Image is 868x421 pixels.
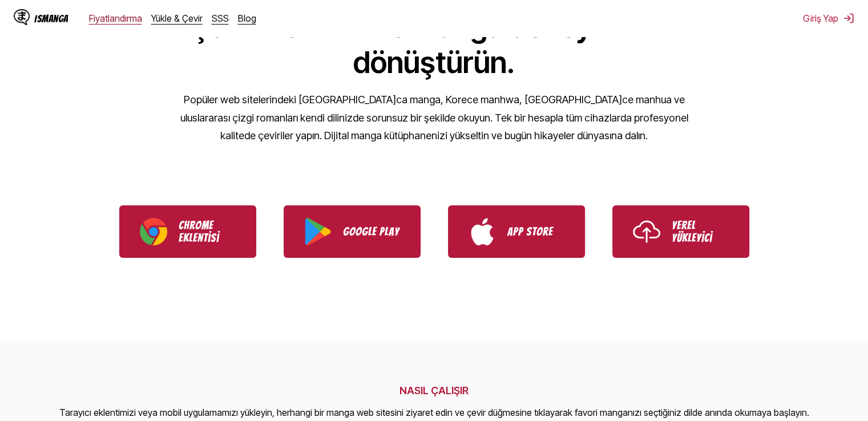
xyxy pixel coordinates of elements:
[59,384,809,396] h2: NASIL ÇALIŞIR
[89,13,142,24] a: Fiyatlandırma
[14,9,89,27] a: IsManga LogoIsManga
[140,218,167,245] img: Chrome logo
[238,13,256,24] a: Blog
[172,91,697,145] p: Popüler web sitelerindeki [GEOGRAPHIC_DATA]ca manga, Korece manhwa, [GEOGRAPHIC_DATA]ce manhua ve...
[507,225,564,238] p: App Store
[843,13,854,24] img: Sign out
[119,205,256,258] a: Download IsManga Chrome Extension
[14,9,30,25] img: IsManga Logo
[672,219,729,244] p: Yerel Yükleyici
[212,13,229,24] a: SSS
[803,13,854,24] button: Giriş Yap
[151,13,203,24] a: Yükle & Çevir
[633,218,660,245] img: Upload icon
[304,218,332,245] img: Google Play logo
[284,205,421,258] a: Download IsManga from Google Play
[179,219,236,244] p: Chrome Eklentisi
[343,225,400,238] p: Google Play
[469,218,496,245] img: App Store logo
[612,205,749,258] a: Use IsManga Local Uploader
[59,406,809,420] p: Tarayıcı eklentimizi veya mobil uygulamamızı yükleyin, herhangi bir manga web sitesini ziyaret ed...
[448,205,585,258] a: Download IsManga from App Store
[34,13,68,24] div: IsManga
